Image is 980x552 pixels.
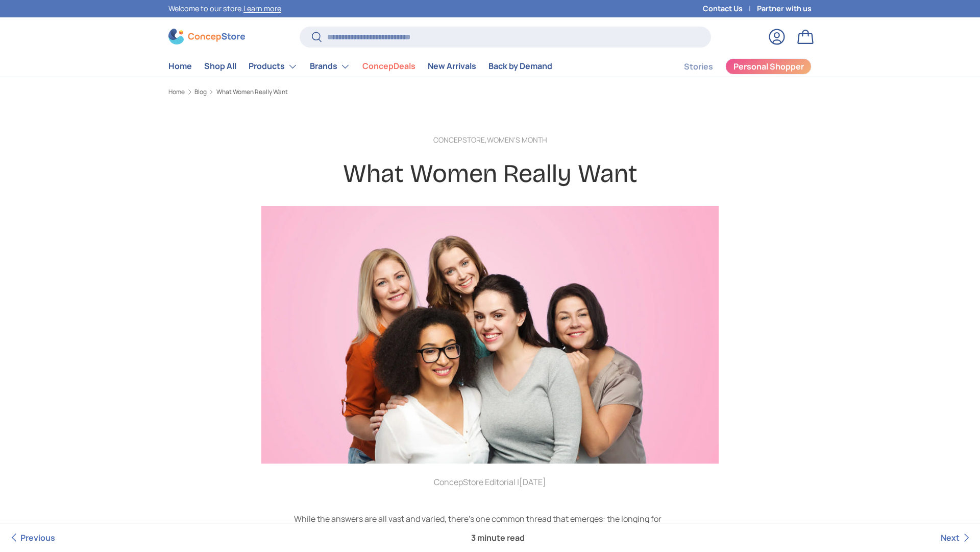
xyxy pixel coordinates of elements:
[684,57,713,77] a: Stories
[310,56,350,77] a: Brands
[168,56,552,77] nav: Primary
[519,476,546,488] time: [DATE]
[304,56,356,77] summary: Brands
[941,523,972,552] a: Next
[168,56,192,76] a: Home
[243,4,281,13] a: Learn more
[703,3,757,14] a: Contact Us
[249,56,298,77] a: Products
[20,532,55,543] span: Previous
[487,135,547,145] a: Women's Month
[168,87,812,97] nav: Breadcrumbs
[659,56,812,77] nav: Secondary
[488,56,552,76] a: Back by Demand
[733,62,804,71] span: Personal Shopper
[941,532,960,543] span: Next
[725,58,812,75] a: Personal Shopper
[294,158,686,190] h1: What Women Really Want
[216,89,288,95] a: What Women Really Want
[261,206,719,464] img: women-in-all-colors-posing-for-a-photo-concepstore-iwd2024-article
[433,135,487,145] a: ConcepStore,
[294,513,686,537] p: While the answers are all vast and varied, there’s one common thread that emerges: the longing fo...
[168,89,185,95] a: Home
[168,3,281,14] p: Welcome to our store.
[463,523,533,552] span: 3 minute read
[242,56,304,77] summary: Products
[294,476,686,488] p: ConcepStore Editorial |
[168,29,245,44] img: ConcepStore
[204,56,236,76] a: Shop All
[362,56,415,76] a: ConcepDeals
[428,56,476,76] a: New Arrivals
[757,3,812,14] a: Partner with us
[8,523,55,552] a: Previous
[194,89,207,95] a: Blog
